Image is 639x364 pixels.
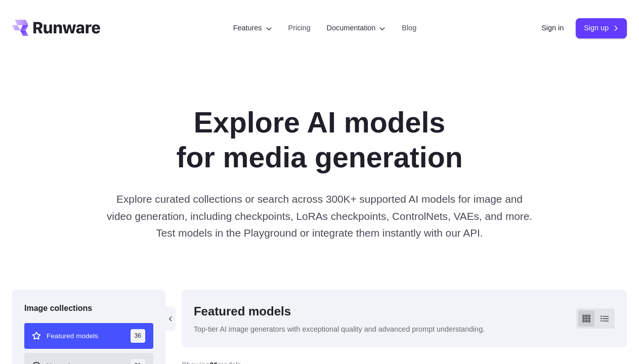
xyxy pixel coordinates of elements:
[74,105,566,174] h1: Explore AI models for media generation
[12,20,100,36] a: Go to /
[24,323,153,349] button: Featured models 36
[24,302,153,315] div: Image collections
[288,22,311,34] a: Pricing
[576,18,627,38] a: Sign up
[104,191,535,241] p: Explore curated collections or search across 300K+ supported AI models for image and video genera...
[47,331,98,342] span: Featured models
[165,306,176,331] button: ‹
[402,22,416,34] a: Blog
[194,324,485,335] p: Top-tier AI image generators with exceptional quality and advanced prompt understanding.
[327,22,386,34] label: Documentation
[233,22,272,34] label: Features
[131,329,145,343] span: 36
[194,302,485,321] div: Featured models
[541,22,564,34] a: Sign in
